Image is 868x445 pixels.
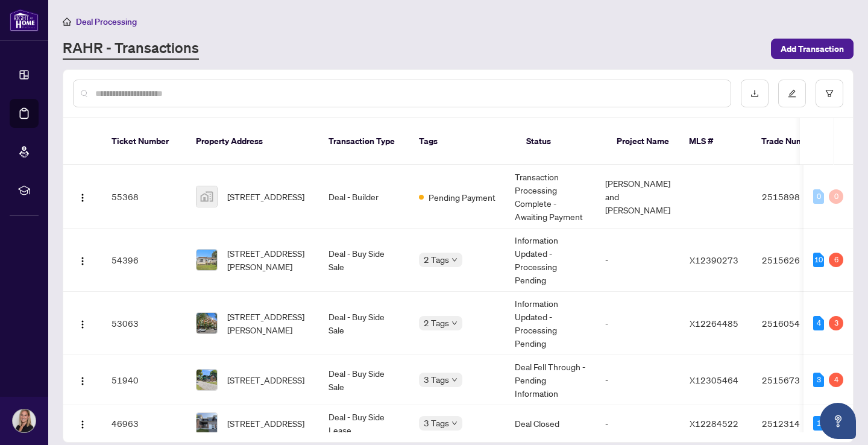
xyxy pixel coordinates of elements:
button: Add Transaction [771,39,854,59]
td: [PERSON_NAME] and [PERSON_NAME] [596,165,680,229]
img: Logo [78,320,87,329]
button: Logo [73,414,92,433]
span: [STREET_ADDRESS] [227,373,304,387]
td: Deal Fell Through - Pending Information [505,355,596,405]
td: 46963 [102,405,186,442]
span: home [63,17,71,26]
span: 2 Tags [424,316,449,330]
th: Transaction Type [319,118,409,165]
span: [STREET_ADDRESS][PERSON_NAME] [227,310,309,336]
td: - [596,405,680,442]
td: 2512314 [752,405,837,442]
span: Pending Payment [429,191,495,204]
div: 0 [829,189,843,204]
img: thumbnail-img [197,413,217,434]
th: Project Name [607,118,679,165]
button: Logo [73,187,92,206]
button: edit [778,80,806,107]
span: 3 Tags [424,373,449,387]
div: 6 [829,253,843,267]
span: down [451,377,458,383]
td: 2515898 [752,165,837,229]
img: thumbnail-img [197,186,217,207]
td: 55368 [102,165,186,229]
span: download [750,89,759,98]
img: logo [10,9,39,31]
img: Logo [78,256,87,266]
span: X12284522 [690,418,738,429]
div: 3 [829,316,843,330]
div: 0 [813,189,824,204]
td: Deal - Buy Side Sale [319,355,409,405]
th: Status [517,118,607,165]
td: Deal - Buy Side Lease [319,405,409,442]
span: 2 Tags [424,253,449,267]
button: filter [816,80,843,107]
span: filter [825,89,834,98]
span: down [451,257,458,263]
span: [STREET_ADDRESS] [227,417,304,430]
td: 2516054 [752,292,837,355]
span: [STREET_ADDRESS] [227,190,304,203]
td: 2515673 [752,355,837,405]
span: edit [788,89,796,98]
td: Deal - Builder [319,165,409,229]
span: Add Transaction [781,39,844,58]
td: - [596,229,680,292]
div: 10 [813,253,824,267]
td: Information Updated - Processing Pending [505,292,596,355]
span: X12390273 [690,254,738,265]
img: Profile Icon [13,409,36,432]
img: thumbnail-img [197,250,217,270]
span: X12264485 [690,318,738,329]
th: Trade Number [752,118,836,165]
td: Information Updated - Processing Pending [505,229,596,292]
td: 51940 [102,355,186,405]
span: 3 Tags [424,416,449,430]
td: Deal - Buy Side Sale [319,292,409,355]
span: X12305464 [690,374,738,385]
th: Tags [409,118,517,165]
button: Logo [73,250,92,270]
span: down [451,320,458,326]
div: 4 [829,373,843,387]
div: 3 [813,373,824,387]
td: 54396 [102,229,186,292]
button: Logo [73,314,92,333]
button: Logo [73,370,92,390]
span: down [451,420,458,426]
th: Ticket Number [102,118,186,165]
td: Transaction Processing Complete - Awaiting Payment [505,165,596,229]
button: Open asap [820,403,856,439]
span: [STREET_ADDRESS][PERSON_NAME] [227,247,309,273]
td: 2515626 [752,229,837,292]
a: RAHR - Transactions [63,38,199,60]
td: - [596,355,680,405]
div: 1 [813,416,824,431]
div: 4 [813,316,824,330]
td: Deal - Buy Side Sale [319,229,409,292]
td: Deal Closed [505,405,596,442]
span: Deal Processing [76,16,137,27]
th: MLS # [679,118,752,165]
th: Property Address [186,118,319,165]
img: thumbnail-img [197,370,217,390]
td: 53063 [102,292,186,355]
img: Logo [78,193,87,203]
img: thumbnail-img [197,313,217,333]
img: Logo [78,376,87,386]
img: Logo [78,420,87,429]
button: download [741,80,769,107]
td: - [596,292,680,355]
